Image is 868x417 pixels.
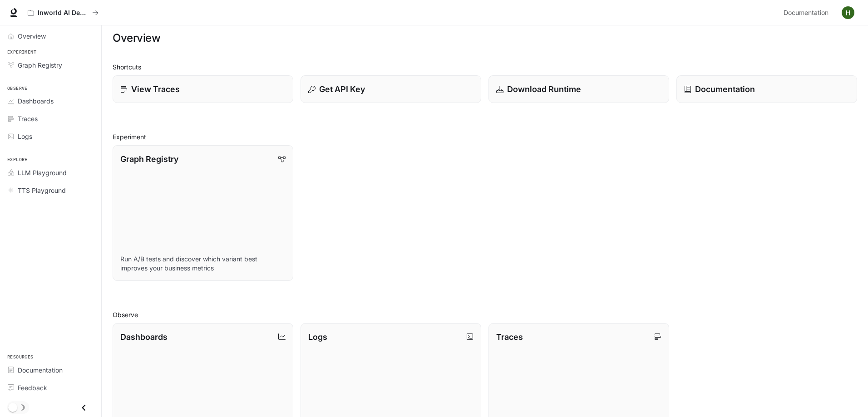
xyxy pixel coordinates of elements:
[4,362,98,378] a: Documentation
[120,255,286,273] p: Run A/B tests and discover which variant best improves your business metrics
[695,83,755,95] p: Documentation
[120,331,168,343] p: Dashboards
[780,4,835,22] a: Documentation
[507,83,581,95] p: Download Runtime
[308,331,327,343] p: Logs
[18,168,67,177] span: LLM Playground
[113,310,857,319] h2: Observe
[4,93,98,109] a: Dashboards
[4,111,98,127] a: Traces
[784,7,829,19] span: Documentation
[18,365,63,375] span: Documentation
[18,186,66,195] span: TTS Playground
[4,182,98,198] a: TTS Playground
[4,165,98,181] a: LLM Playground
[488,75,669,103] a: Download Runtime
[113,62,857,72] h2: Shortcuts
[301,75,481,103] button: Get API Key
[38,9,89,17] p: Inworld AI Demos
[839,4,857,22] button: User avatar
[18,96,54,106] span: Dashboards
[4,380,98,396] a: Feedback
[74,398,94,417] button: Close drawer
[4,57,98,73] a: Graph Registry
[131,83,180,95] p: View Traces
[120,153,178,165] p: Graph Registry
[18,114,38,123] span: Traces
[496,331,523,343] p: Traces
[4,128,98,144] a: Logs
[18,31,46,41] span: Overview
[842,6,854,19] img: User avatar
[113,145,293,281] a: Graph RegistryRun A/B tests and discover which variant best improves your business metrics
[319,83,365,95] p: Get API Key
[113,75,293,103] a: View Traces
[18,60,62,70] span: Graph Registry
[24,4,103,22] button: All workspaces
[676,75,857,103] a: Documentation
[18,383,47,392] span: Feedback
[18,132,32,141] span: Logs
[4,28,98,44] a: Overview
[113,132,857,142] h2: Experiment
[113,29,160,47] h1: Overview
[8,402,17,412] span: Dark mode toggle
